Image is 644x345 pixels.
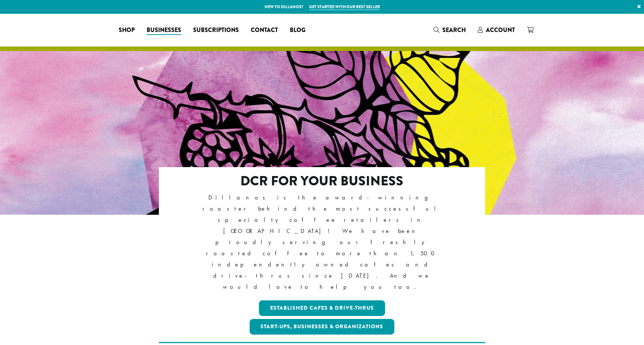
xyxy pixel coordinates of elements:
h2: DCR FOR YOUR BUSINESS [191,173,453,189]
span: Shop [119,26,135,35]
span: Blog [290,26,305,35]
span: Contact [251,26,278,35]
a: Get started with our best seller [309,4,380,10]
p: Dillanos is the award-winning roaster behind the most successful specialty coffee retailers in [G... [191,192,453,293]
span: Account [486,26,515,34]
a: Shop [113,24,141,36]
a: Established Cafes & Drive-Thrus [259,300,385,316]
span: Businesses [147,26,181,35]
a: Start-ups, Businesses & Organizations [250,319,395,335]
span: Search [442,26,466,34]
span: Subscriptions [193,26,239,35]
a: Search [427,24,472,36]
